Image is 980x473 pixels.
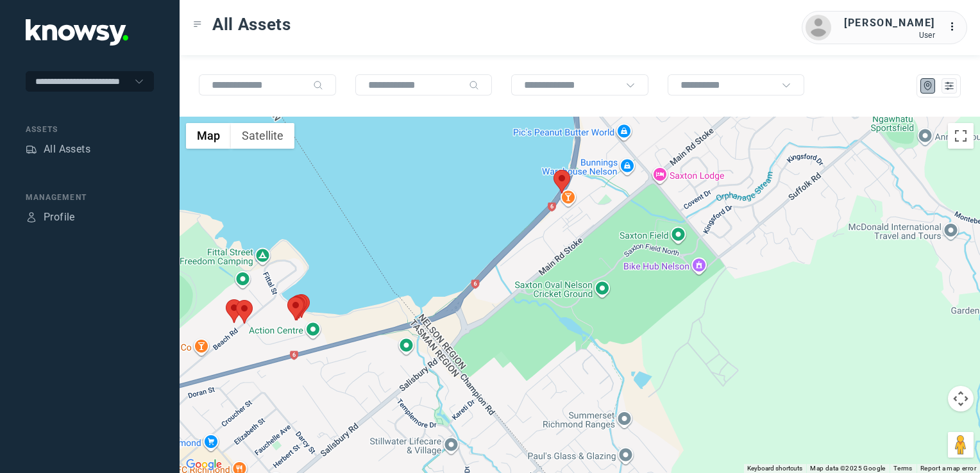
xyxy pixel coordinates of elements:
div: Management [26,192,154,203]
div: User [844,31,935,40]
a: Open this area in Google Maps (opens a new window) [183,456,225,473]
div: : [948,19,963,37]
img: Application Logo [26,19,128,46]
tspan: ... [949,22,961,31]
button: Keyboard shortcuts [747,464,802,473]
img: avatar.png [806,15,831,40]
div: Profile [26,212,37,223]
button: Show satellite imagery [231,123,294,149]
div: Toggle Menu [193,20,202,29]
div: Assets [26,144,37,155]
div: All Assets [44,142,90,157]
button: Drag Pegman onto the map to open Street View [948,432,974,458]
button: Toggle fullscreen view [948,123,974,149]
div: Search [313,80,323,90]
div: Map [922,80,934,92]
a: Report a map error [920,465,976,472]
a: ProfileProfile [26,210,75,225]
div: Search [469,80,479,90]
span: Map data ©2025 Google [810,465,885,472]
div: List [943,80,955,92]
span: All Assets [212,13,291,36]
button: Show street map [186,123,231,149]
div: [PERSON_NAME] [844,15,935,31]
a: Terms (opens in new tab) [893,465,913,472]
button: Map camera controls [948,386,974,411]
div: : [948,19,963,35]
img: Google [183,456,225,473]
a: AssetsAll Assets [26,142,90,157]
div: Profile [44,210,75,225]
div: Assets [26,124,154,135]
